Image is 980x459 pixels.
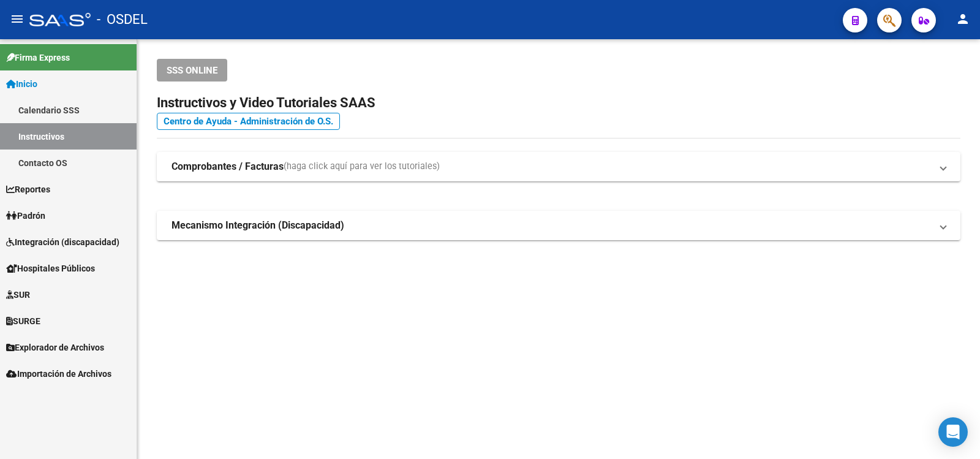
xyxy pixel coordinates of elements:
[6,51,70,64] span: Firma Express
[157,211,960,240] mat-expansion-panel-header: Mecanismo Integración (Discapacidad)
[10,12,24,26] mat-icon: menu
[97,6,148,33] span: - OSDEL
[6,341,104,354] span: Explorador de Archivos
[956,12,970,26] mat-icon: person
[157,113,340,130] a: Centro de Ayuda - Administración de O.S.
[157,152,960,181] mat-expansion-panel-header: Comprobantes / Facturas(haga click aquí para ver los tutoriales)
[6,262,95,275] span: Hospitales Públicos
[157,59,227,82] button: SSS ONLINE
[6,183,50,196] span: Reportes
[157,91,960,115] h2: Instructivos y Video Tutoriales SAAS
[284,160,440,173] span: (haga click aquí para ver los tutoriales)
[6,235,119,249] span: Integración (discapacidad)
[6,288,30,302] span: SUR
[167,65,217,76] span: SSS ONLINE
[6,367,111,381] span: Importación de Archivos
[6,77,37,91] span: Inicio
[938,417,968,447] div: Open Intercom Messenger
[6,209,45,222] span: Padrón
[6,314,40,328] span: SURGE
[171,160,284,173] strong: Comprobantes / Facturas
[171,219,344,232] strong: Mecanismo Integración (Discapacidad)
